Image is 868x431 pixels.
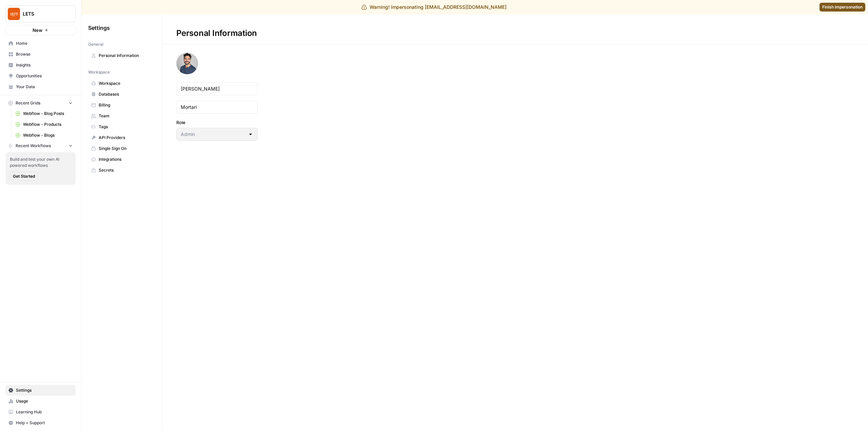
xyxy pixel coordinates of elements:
[5,60,76,71] a: Insights
[16,409,73,415] span: Learning Hub
[5,417,76,428] button: Help + Support
[88,111,156,121] a: Team
[5,49,76,60] a: Browse
[99,102,153,108] span: Billing
[99,145,153,152] span: Single Sign On
[16,398,73,404] span: Usage
[99,124,153,130] span: Tags
[88,100,156,111] a: Billing
[13,173,35,179] span: Get Started
[88,50,156,61] a: Personal Information
[176,119,258,126] label: Role
[88,165,156,176] a: Secrets
[88,78,156,89] a: Workspace
[88,89,156,100] a: Databases
[5,98,76,108] button: Recent Grids
[23,121,73,128] span: Webflow - Products
[16,84,73,90] span: Your Data
[99,167,153,173] span: Secrets
[88,143,156,154] a: Single Sign On
[16,420,73,426] span: Help + Support
[23,111,73,117] span: Webflow - Blog Posts
[88,154,156,165] a: Integrations
[5,141,76,151] button: Recent Workflows
[99,156,153,162] span: Integrations
[99,80,153,86] span: Workspace
[13,108,76,119] a: Webflow - Blog Posts
[99,91,153,97] span: Databases
[820,3,865,12] a: Finish impersonation
[13,130,76,141] a: Webflow - Blogs
[8,8,20,20] img: LETS Logo
[10,172,38,181] button: Get Started
[5,38,76,49] a: Home
[33,27,42,34] span: New
[23,132,73,138] span: Webflow - Blogs
[13,119,76,130] a: Webflow - Products
[16,73,73,79] span: Opportunities
[822,4,863,10] span: Finish impersonation
[5,5,76,22] button: Workspace: LETS
[88,69,110,75] span: Workspace
[16,387,73,393] span: Settings
[88,41,103,47] span: General
[5,407,76,417] a: Learning Hub
[5,25,76,35] button: New
[163,28,271,39] div: Personal Information
[88,132,156,143] a: API Providers
[23,11,64,17] span: LETS
[361,4,507,11] div: Warning! Impersonating [EMAIL_ADDRESS][DOMAIN_NAME]
[99,53,153,59] span: Personal Information
[16,143,51,149] span: Recent Workflows
[5,71,76,81] a: Opportunities
[176,53,198,74] img: avatar
[16,100,40,106] span: Recent Grids
[16,40,73,46] span: Home
[10,156,72,169] span: Build and test your own AI powered workflows
[5,396,76,407] a: Usage
[99,135,153,141] span: API Providers
[88,24,110,32] span: Settings
[16,51,73,57] span: Browse
[5,385,76,396] a: Settings
[88,121,156,132] a: Tags
[16,62,73,68] span: Insights
[99,113,153,119] span: Team
[5,81,76,92] a: Your Data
